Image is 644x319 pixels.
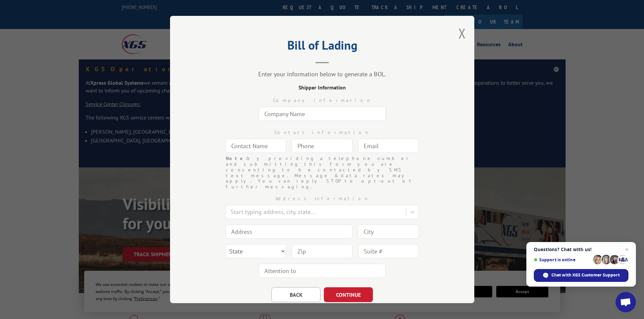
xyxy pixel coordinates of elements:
input: Company Name [259,107,386,121]
input: City [358,224,419,239]
span: Questions? Chat with us! [534,247,628,252]
button: BACK [271,287,320,302]
input: Phone [292,139,353,153]
input: Contact Name [225,139,286,153]
h2: Bill of Lading [204,41,440,53]
div: Shipper Information [204,83,440,91]
span: Chat with XGS Customer Support [551,272,620,278]
div: Enter your information below to generate a BOL. [204,70,440,78]
span: Support is online [534,257,591,262]
div: Address Information [204,195,440,202]
input: Email [358,139,419,153]
div: by providing a telephone number and submitting this form you are consenting to be contacted by SM... [226,156,419,190]
span: Chat with XGS Customer Support [534,269,628,282]
input: Attention to [259,264,386,278]
div: Contact information [204,129,440,136]
div: Company information [204,97,440,104]
strong: Note: [226,155,247,161]
input: Zip [292,244,353,258]
a: Open chat [616,292,636,312]
input: Suite # [358,244,419,258]
button: CONTINUE [324,287,373,302]
input: Address [225,224,353,239]
button: Close modal [458,24,466,42]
